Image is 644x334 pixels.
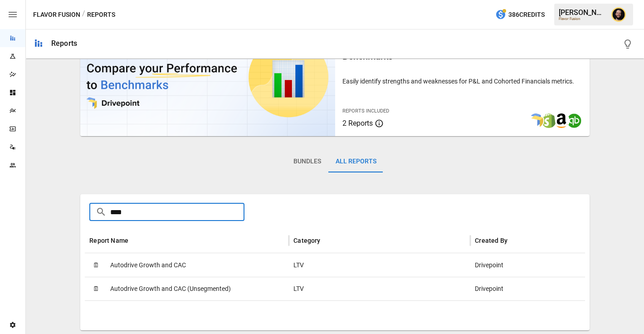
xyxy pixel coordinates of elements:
div: Created By [475,237,507,244]
span: Reports Included [342,108,389,114]
img: video thumbnail [80,18,335,136]
img: Ciaran Nugent [611,7,626,22]
button: Sort [508,234,521,247]
button: 386Credits [492,6,548,23]
span: 🗓 [89,282,103,296]
span: Autodrive Growth and CAC (Unsegmented) [110,277,231,300]
div: Category [293,237,320,244]
img: shopify [542,113,556,128]
img: amazon [554,113,569,128]
button: All Reports [328,151,384,172]
div: Reports [51,39,77,48]
span: 🗓 [89,259,103,272]
div: [PERSON_NAME] [559,8,606,17]
span: 386 Credits [508,9,545,20]
button: Ciaran Nugent [606,2,631,27]
button: Sort [129,234,142,247]
div: / [82,9,85,20]
img: quickbooks [567,113,581,128]
button: Bundles [286,151,328,172]
button: Sort [322,234,334,247]
button: Flavor Fusion [33,9,80,20]
div: Report Name [89,237,128,244]
span: Autodrive Growth and CAC [110,254,186,277]
p: Easily identify strengths and weaknesses for P&L and Cohorted Financials metrics. [342,77,582,86]
div: LTV [289,277,470,300]
div: LTV [289,253,470,277]
div: Flavor Fusion [559,17,606,21]
img: smart model [529,113,543,128]
span: 2 Reports [342,119,373,128]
